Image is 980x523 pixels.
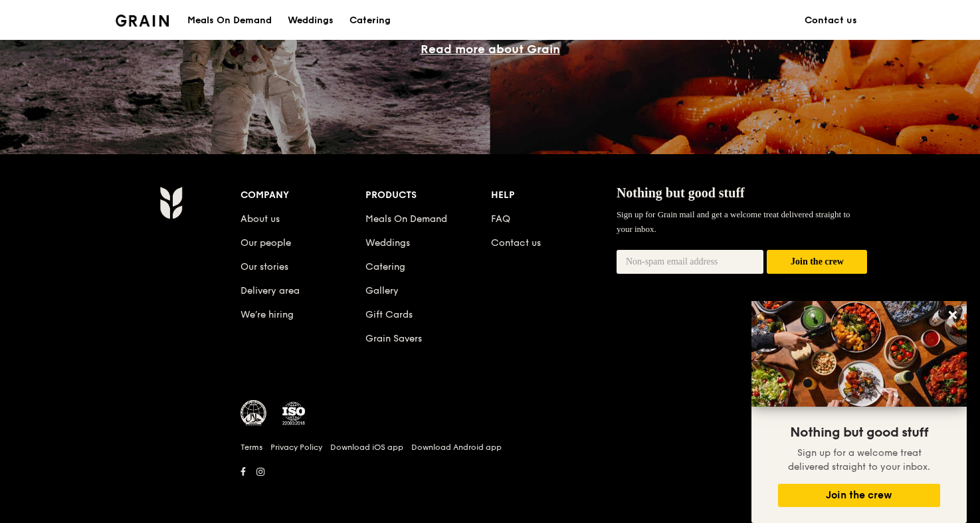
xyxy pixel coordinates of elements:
[241,186,366,205] div: Company
[241,285,300,296] a: Delivery area
[241,237,291,249] a: Our people
[187,1,272,41] div: Meals On Demand
[365,213,447,225] a: Meals On Demand
[767,250,867,274] button: Join the crew
[342,1,399,41] a: Catering
[617,185,745,200] span: Nothing but good stuff
[280,400,307,427] img: ISO Certified
[365,309,413,320] a: Gift Cards
[617,209,850,234] span: Sign up for Grain mail and get a welcome treat delivered straight to your inbox.
[349,1,391,41] div: Catering
[241,309,294,320] a: We’re hiring
[421,42,560,56] a: Read more about Grain
[491,213,510,225] a: FAQ
[241,261,288,272] a: Our stories
[491,186,617,205] div: Help
[491,237,541,249] a: Contact us
[365,186,491,205] div: Products
[942,304,963,326] button: Close
[778,484,940,507] button: Join the crew
[617,250,764,274] input: Non-spam email address
[280,1,342,41] a: Weddings
[365,237,410,249] a: Weddings
[790,425,928,441] span: Nothing but good stuff
[108,481,873,492] h6: Revision
[270,442,322,453] a: Privacy Policy
[288,1,334,41] div: Weddings
[330,442,403,453] a: Download iOS app
[241,213,280,225] a: About us
[365,333,422,344] a: Grain Savers
[797,1,865,41] a: Contact us
[241,400,267,427] img: MUIS Halal Certified
[365,285,399,296] a: Gallery
[241,442,262,453] a: Terms
[411,442,502,453] a: Download Android app
[788,447,930,472] span: Sign up for a welcome treat delivered straight to your inbox.
[159,186,183,219] img: Grain
[116,15,169,27] img: Grain
[751,301,967,407] img: DSC07876-Edit02-Large.jpeg
[365,261,405,272] a: Catering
